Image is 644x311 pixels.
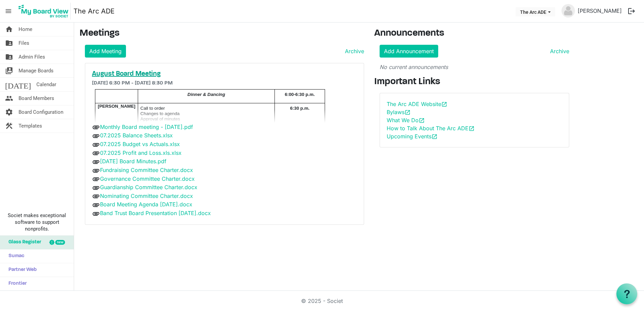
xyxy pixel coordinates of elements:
[5,249,24,263] span: Sumac
[19,23,32,36] span: Home
[5,119,13,133] span: construction
[387,125,475,132] a: How to Talk About The Arc ADEopen_in_new
[100,193,193,199] a: Nominating Committee Charter.docx
[17,3,71,20] img: My Board View Logo
[100,210,211,216] a: Band Trust Board Presentation [DATE].docx
[5,23,13,36] span: home
[374,76,575,88] h3: Important Links
[92,175,100,183] span: attachment
[100,184,197,191] a: Guardianship Committee Charter.docx
[92,210,100,218] span: attachment
[441,101,447,107] span: open_in_new
[387,133,438,140] a: Upcoming Eventsopen_in_new
[19,50,45,64] span: Admin Files
[5,263,37,277] span: Partner Web
[5,277,27,290] span: Frontier
[92,201,100,209] span: attachment
[17,3,73,20] a: My Board View Logo
[285,92,315,97] span: 6:00-6:30 p.m.
[36,78,56,91] span: Calendar
[387,109,411,115] a: Bylawsopen_in_new
[301,298,343,304] a: © 2025 - Societ
[19,64,54,77] span: Manage Boards
[19,36,29,50] span: Files
[3,212,71,232] span: Societ makes exceptional software to support nonprofits.
[5,36,13,50] span: folder_shared
[55,240,65,245] div: new
[419,117,425,124] span: open_in_new
[624,4,639,18] button: logout
[140,116,180,122] span: Approval of minutes
[575,4,624,18] a: [PERSON_NAME]
[140,106,165,111] span: Call to order
[100,175,195,182] a: Governance Committee Charter.docx
[92,192,100,200] span: attachment
[2,5,15,18] span: menu
[100,141,180,147] a: 07.2025 Budget vs Actuals.xlsx
[387,117,425,124] a: What We Doopen_in_new
[100,158,166,165] a: [DATE] Board Minutes.pdf
[5,236,41,249] span: Glass Register
[92,184,100,192] span: attachment
[100,201,192,208] a: Board Meeting Agenda [DATE].docx
[92,80,357,87] h6: [DATE] 6:30 PM - [DATE] 8:30 PM
[92,141,100,149] span: attachment
[342,47,364,55] a: Archive
[5,92,13,105] span: people
[100,149,182,156] a: 07.2025 Profit and Loss.xls.xlsx
[19,92,54,105] span: Board Members
[19,119,42,133] span: Templates
[79,28,364,39] h3: Meetings
[387,101,447,107] a: The Arc ADE Websiteopen_in_new
[188,92,225,97] span: Dinner & Dancing
[73,4,115,18] a: The Arc ADE
[100,132,173,139] a: 07.2025 Balance Sheets.xlsx
[140,111,180,116] span: Changes to agenda
[5,50,13,64] span: folder_shared
[5,78,31,91] span: [DATE]
[92,123,100,131] span: attachment
[380,45,438,58] a: Add Announcement
[92,149,100,157] span: attachment
[516,7,555,16] button: The Arc ADE dropdownbutton
[92,132,100,140] span: attachment
[5,64,13,77] span: switch_account
[19,105,63,119] span: Board Configuration
[92,158,100,166] span: attachment
[100,124,193,130] a: Monthly Board meeting - [DATE].pdf
[100,167,193,173] a: Fundraising Committee Charter.docx
[5,105,13,119] span: settings
[380,63,569,71] p: No current announcements
[469,126,475,132] span: open_in_new
[561,4,575,18] img: no-profile-picture.svg
[547,47,569,55] a: Archive
[290,106,310,111] span: 6:30 p.m.
[374,28,575,39] h3: Announcements
[92,70,357,78] a: August Board Meeting
[92,167,100,175] span: attachment
[431,134,438,140] span: open_in_new
[98,104,135,109] span: [PERSON_NAME]
[85,45,126,58] a: Add Meeting
[405,109,411,115] span: open_in_new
